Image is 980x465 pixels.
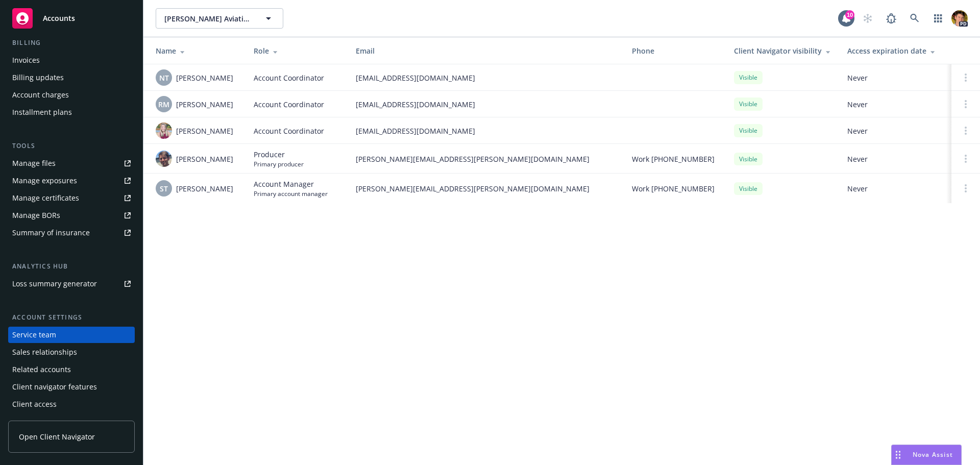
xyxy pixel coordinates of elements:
[8,87,135,103] a: Account charges
[356,154,616,164] span: [PERSON_NAME][EMAIL_ADDRESS][PERSON_NAME][DOMAIN_NAME]
[12,361,71,378] div: Related accounts
[12,344,77,360] div: Sales relationships
[8,379,135,395] a: Client navigator features
[928,8,948,29] a: Switch app
[8,207,135,224] a: Manage BORs
[951,10,968,27] img: photo
[356,45,616,56] div: Email
[12,52,40,68] div: Invoices
[8,361,135,378] a: Related accounts
[8,396,135,412] a: Client access
[847,126,943,136] span: Never
[176,99,233,110] span: [PERSON_NAME]
[156,8,283,29] button: [PERSON_NAME] Aviation, Inc. dba [GEOGRAPHIC_DATA]; Loyds Aircraft Maintenance, Inc.
[734,124,763,137] div: Visible
[8,190,135,206] a: Manage certificates
[176,126,233,136] span: [PERSON_NAME]
[156,45,237,56] div: Name
[8,276,135,292] a: Loss summary generator
[857,8,878,29] a: Start snowing
[12,104,72,120] div: Installment plans
[159,72,169,83] span: NT
[913,450,953,459] span: Nova Assist
[891,445,962,465] button: Nova Assist
[847,45,943,56] div: Access expiration date
[8,225,135,241] a: Summary of insurance
[8,327,135,343] a: Service team
[356,183,616,194] span: [PERSON_NAME][EMAIL_ADDRESS][PERSON_NAME][DOMAIN_NAME]
[734,71,763,84] div: Visible
[8,312,135,323] div: Account settings
[356,99,616,110] span: [EMAIL_ADDRESS][DOMAIN_NAME]
[734,97,763,110] div: Visible
[164,13,253,24] span: [PERSON_NAME] Aviation, Inc. dba [GEOGRAPHIC_DATA]; Loyds Aircraft Maintenance, Inc.
[254,149,304,160] span: Producer
[847,72,943,83] span: Never
[8,141,135,151] div: Tools
[12,173,77,189] div: Manage exposures
[254,189,328,198] span: Primary account manager
[254,72,324,83] span: Account Coordinator
[158,99,169,110] span: RM
[12,155,56,172] div: Manage files
[8,344,135,360] a: Sales relationships
[8,4,135,33] a: Accounts
[156,151,172,167] img: photo
[8,155,135,172] a: Manage files
[734,182,763,195] div: Visible
[847,183,943,194] span: Never
[12,276,97,292] div: Loss summary generator
[8,38,135,48] div: Billing
[176,183,233,194] span: [PERSON_NAME]
[356,126,616,136] span: [EMAIL_ADDRESS][DOMAIN_NAME]
[43,14,75,22] span: Accounts
[632,183,715,194] span: Work [PHONE_NUMBER]
[734,153,763,165] div: Visible
[8,104,135,120] a: Installment plans
[12,207,60,224] div: Manage BORs
[847,154,943,164] span: Never
[176,154,233,164] span: [PERSON_NAME]
[734,45,831,56] div: Client Navigator visibility
[160,183,168,194] span: ST
[156,123,172,139] img: photo
[12,69,64,86] div: Billing updates
[904,8,925,29] a: Search
[356,72,616,83] span: [EMAIL_ADDRESS][DOMAIN_NAME]
[8,261,135,272] div: Analytics hub
[254,126,324,136] span: Account Coordinator
[881,8,901,29] a: Report a Bug
[892,445,904,464] div: Drag to move
[254,160,304,168] span: Primary producer
[254,45,339,56] div: Role
[8,69,135,86] a: Billing updates
[254,179,328,189] span: Account Manager
[12,190,79,206] div: Manage certificates
[12,396,57,412] div: Client access
[254,99,324,110] span: Account Coordinator
[12,87,69,103] div: Account charges
[12,327,56,343] div: Service team
[12,379,97,395] div: Client navigator features
[632,45,718,56] div: Phone
[847,99,943,110] span: Never
[8,173,135,189] a: Manage exposures
[8,52,135,68] a: Invoices
[845,10,854,19] div: 10
[632,154,715,164] span: Work [PHONE_NUMBER]
[12,225,90,241] div: Summary of insurance
[19,431,95,442] span: Open Client Navigator
[176,72,233,83] span: [PERSON_NAME]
